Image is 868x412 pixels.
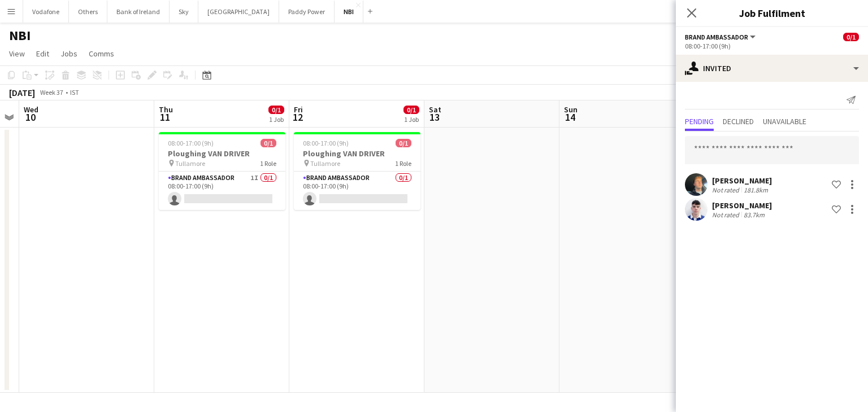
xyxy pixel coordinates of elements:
span: 1 Role [395,159,411,168]
button: Others [69,1,107,23]
span: 08:00-17:00 (9h) [303,139,349,147]
span: 0/1 [396,139,411,147]
span: Sun [564,104,578,115]
button: [GEOGRAPHIC_DATA] [198,1,279,23]
button: Vodafone [23,1,69,23]
span: 12 [292,111,303,124]
div: 08:00-17:00 (9h) [685,42,859,50]
h1: NBI [9,27,31,44]
span: 0/1 [843,33,859,41]
span: Tullamore [175,159,205,168]
span: Tullamore [310,159,340,168]
span: Wed [24,104,38,115]
a: View [5,46,29,61]
button: NBI [335,1,363,23]
app-job-card: 08:00-17:00 (9h)0/1Ploughing VAN DRIVER Tullamore1 RoleBrand Ambassador0/108:00-17:00 (9h) [294,132,420,210]
div: [PERSON_NAME] [712,200,772,211]
span: Unavailable [763,117,806,125]
span: 10 [22,111,38,124]
div: Not rated [712,211,741,219]
span: Fri [294,104,303,115]
span: 14 [562,111,578,124]
h3: Ploughing VAN DRIVER [159,148,285,159]
div: IST [70,88,79,97]
span: Pending [685,117,714,125]
span: View [9,49,25,59]
span: 0/1 [403,106,419,114]
div: 1 Job [269,115,284,124]
div: Invited [676,55,868,82]
span: 0/1 [268,106,284,114]
div: [DATE] [9,87,35,98]
app-card-role: Brand Ambassador1I0/108:00-17:00 (9h) [159,172,285,210]
span: Sat [429,104,441,115]
div: 83.7km [741,211,767,219]
button: Sky [170,1,198,23]
button: Bank of Ireland [107,1,170,23]
span: Jobs [60,49,77,59]
button: Brand Ambassador [685,33,757,41]
h3: Ploughing VAN DRIVER [294,148,420,159]
span: 11 [157,111,173,124]
button: Paddy Power [279,1,335,23]
div: 181.8km [741,186,770,194]
div: [PERSON_NAME] [712,176,772,186]
span: Edit [36,49,49,59]
span: Declined [723,117,754,125]
h3: Job Fulfilment [676,6,868,20]
a: Jobs [56,46,82,61]
span: 0/1 [261,139,276,147]
span: Thu [159,104,173,115]
span: Week 37 [37,88,66,97]
span: 1 Role [260,159,276,168]
span: Comms [89,49,114,59]
a: Edit [32,46,54,61]
div: 1 Job [404,115,419,124]
a: Comms [84,46,119,61]
span: Brand Ambassador [685,33,748,41]
span: 08:00-17:00 (9h) [168,139,214,147]
div: Not rated [712,186,741,194]
app-job-card: 08:00-17:00 (9h)0/1Ploughing VAN DRIVER Tullamore1 RoleBrand Ambassador1I0/108:00-17:00 (9h) [159,132,285,210]
span: 13 [427,111,441,124]
app-card-role: Brand Ambassador0/108:00-17:00 (9h) [294,172,420,210]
